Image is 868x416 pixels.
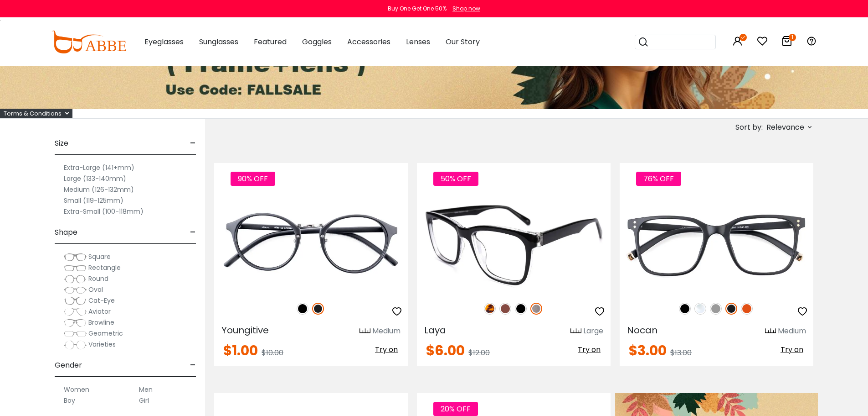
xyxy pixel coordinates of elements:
img: Gray [710,303,722,315]
span: Size [55,132,68,154]
span: Try on [781,344,803,355]
img: Square.png [64,253,87,262]
span: - [190,221,196,243]
span: Geometric [88,329,123,338]
label: Girl [139,395,149,406]
img: Brown [499,303,511,315]
span: Browline [88,318,114,327]
img: size ruler [765,328,776,335]
img: Round.png [64,274,87,284]
img: Aviator.png [64,307,87,316]
span: Gender [55,354,82,376]
img: Browline.png [64,318,87,327]
button: Try on [372,344,401,356]
label: Women [64,384,89,395]
span: 90% OFF [231,172,275,186]
a: 1 [781,37,792,48]
span: $12.00 [468,348,490,358]
span: Eyeglasses [144,37,184,47]
span: 76% OFF [636,172,681,186]
span: $6.00 [426,341,465,360]
span: $1.00 [223,341,258,360]
span: Nocan [627,324,657,337]
img: size ruler [360,328,370,335]
span: $13.00 [670,348,692,358]
label: Extra-Small (100-118mm) [64,206,144,217]
label: Medium (126-132mm) [64,184,134,195]
i: 1 [789,34,796,41]
span: Square [88,252,111,261]
span: - [190,132,196,154]
span: Varieties [88,340,116,349]
img: Matte Black [725,303,737,315]
span: $10.00 [262,348,283,358]
span: Cat-Eye [88,296,115,305]
label: Large (133-140mm) [64,173,126,184]
div: Large [583,326,603,337]
img: Black [515,303,527,315]
span: - [190,354,196,376]
img: Cat-Eye.png [64,296,87,305]
img: Black [297,303,308,315]
img: abbeglasses.com [51,31,126,53]
span: 50% OFF [433,172,478,186]
img: Black [679,303,691,315]
img: Varieties.png [64,340,87,350]
img: Leopard [484,303,496,315]
span: Featured [254,37,287,47]
span: 20% OFF [433,402,478,416]
a: Shop now [448,5,480,12]
img: Clear [694,303,706,315]
img: Matte-black Youngitive - Plastic ,Adjust Nose Pads [214,196,408,293]
span: Sort by: [735,122,763,132]
span: Youngitive [221,324,269,337]
span: Round [88,274,108,283]
div: Medium [778,326,806,337]
span: Accessories [347,37,390,47]
div: Shop now [452,5,480,13]
img: Geometric.png [64,329,87,338]
div: Buy One Get One 50% [388,5,447,13]
span: Sunglasses [199,37,238,47]
span: Laya [424,324,446,337]
span: Oval [88,285,103,294]
span: $3.00 [629,341,667,360]
button: Try on [778,344,806,356]
span: Lenses [406,37,430,47]
span: Rectangle [88,263,121,272]
img: size ruler [570,328,581,335]
span: Try on [375,344,398,355]
img: Matte Black [312,303,324,315]
span: Our Story [446,37,480,47]
span: Try on [578,344,601,355]
button: Try on [575,344,603,356]
img: Matte-black Nocan - TR ,Universal Bridge Fit [620,196,813,293]
label: Boy [64,395,75,406]
img: Gun Laya - Plastic ,Universal Bridge Fit [417,196,611,293]
span: Aviator [88,307,111,316]
img: Rectangle.png [64,263,87,273]
img: Oval.png [64,285,87,295]
label: Small (119-125mm) [64,195,123,206]
label: Extra-Large (141+mm) [64,162,134,173]
span: Relevance [766,119,804,136]
img: Gun [530,303,542,315]
span: Shape [55,221,77,243]
div: Medium [372,326,401,337]
label: Men [139,384,153,395]
img: Orange [741,303,753,315]
span: Goggles [302,37,332,47]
